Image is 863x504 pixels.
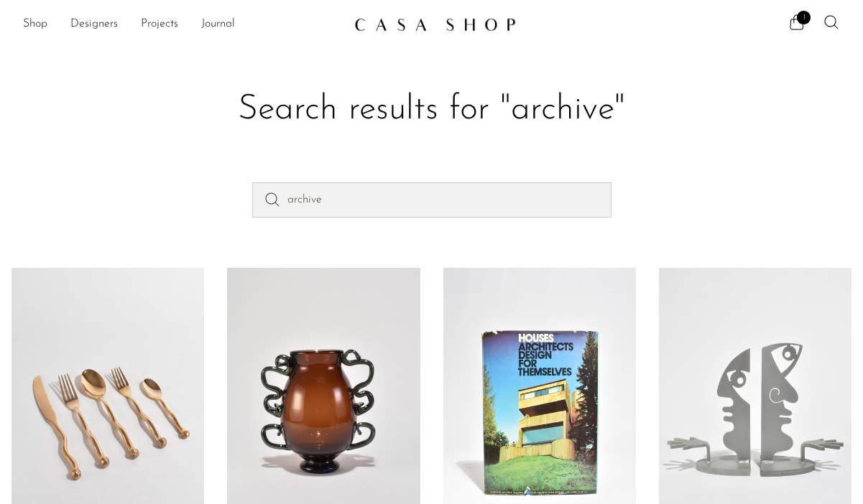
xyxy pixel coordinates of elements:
a: Journal [201,15,235,34]
nav: Desktop navigation [23,12,343,37]
a: Designers [70,15,118,34]
span: 1 [797,11,811,24]
h1: Search results for "archive" [23,88,840,132]
input: Perform a search [252,182,612,217]
a: Projects [141,15,178,34]
ul: NEW HEADER MENU [23,12,343,37]
a: Shop [23,15,47,34]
